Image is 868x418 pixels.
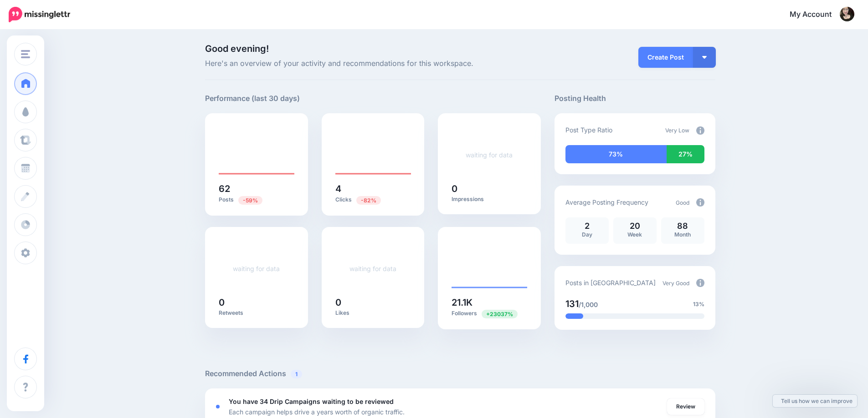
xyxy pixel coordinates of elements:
[233,265,280,272] a: waiting for data
[638,47,693,68] a: Create Post
[781,4,854,26] a: My Account
[219,298,294,307] h5: 0
[205,58,541,70] span: Here's an overview of your activity and recommendations for this workspace.
[335,196,411,204] p: Clicks
[216,405,220,408] div: <div class='status-dot small red margin-right'></div>Error
[565,298,579,309] span: 131
[565,145,667,163] div: 73% of your posts in the last 30 days have been from Drip Campaigns
[667,145,704,163] div: 27% of your posts in the last 30 days were manually created (i.e. were not from Drip Campaigns or...
[21,50,30,58] img: menu.png
[693,300,704,309] span: 13%
[229,398,394,405] b: You have 34 Drip Campaigns waiting to be reviewed
[582,231,592,238] span: Day
[696,198,704,206] img: info-circle-grey.png
[452,309,527,318] p: Followers
[773,395,857,407] a: Tell us how we can improve
[335,184,411,193] h5: 4
[349,265,396,272] a: waiting for data
[667,398,704,415] a: Review
[676,199,689,206] span: Good
[665,127,689,134] span: Very Low
[666,222,700,230] p: 88
[452,298,527,307] h5: 21.1K
[482,310,518,318] span: Previous period: 91
[565,277,656,288] p: Posts in [GEOGRAPHIC_DATA]
[565,125,612,135] p: Post Type Ratio
[579,301,598,308] span: /1,000
[452,184,527,193] h5: 0
[335,309,411,317] p: Likes
[452,196,527,203] p: Impressions
[229,407,405,417] p: Each campaign helps drive a years worth of organic traffic.
[570,222,604,230] p: 2
[618,222,652,230] p: 20
[219,184,294,193] h5: 62
[291,370,302,378] span: 1
[219,309,294,317] p: Retweets
[356,196,381,205] span: Previous period: 22
[627,231,642,238] span: Week
[205,93,300,104] h5: Performance (last 30 days)
[696,126,704,135] img: info-circle-grey.png
[205,368,715,379] h5: Recommended Actions
[663,280,689,287] span: Very Good
[555,93,715,104] h5: Posting Health
[219,196,294,204] p: Posts
[696,279,704,287] img: info-circle-grey.png
[335,298,411,307] h5: 0
[9,7,70,22] img: Missinglettr
[205,43,269,54] span: Good evening!
[674,231,691,238] span: Month
[238,196,262,205] span: Previous period: 151
[565,197,648,207] p: Average Posting Frequency
[702,56,707,59] img: arrow-down-white.png
[565,313,584,319] div: 13% of your posts in the last 30 days have been from Drip Campaigns
[466,151,513,159] a: waiting for data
